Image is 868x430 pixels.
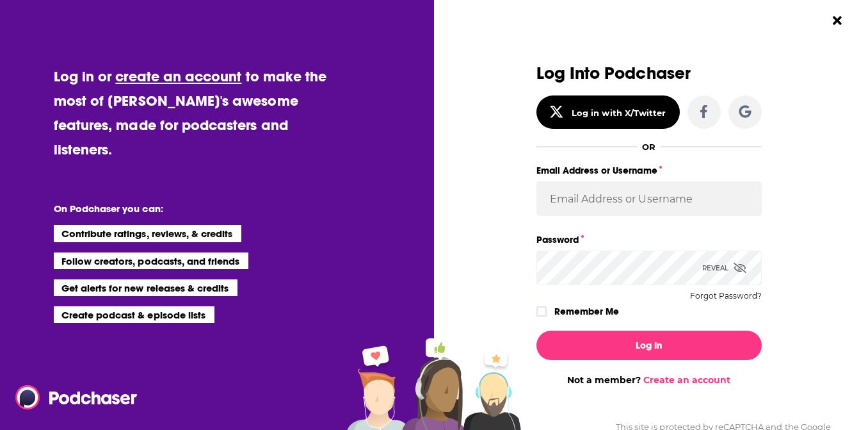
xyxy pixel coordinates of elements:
button: Log In [536,331,762,360]
div: Not a member? [536,374,762,386]
li: Create podcast & episode lists [54,306,214,323]
a: create an account [115,67,241,85]
button: Close Button [825,8,849,33]
label: Password [536,231,762,248]
label: Remember Me [554,303,619,320]
li: Get alerts for new releases & credits [54,279,237,296]
a: Create an account [643,374,730,386]
li: Contribute ratings, reviews, & credits [54,225,242,242]
li: Follow creators, podcasts, and friends [54,252,249,269]
a: Podchaser - Follow, Share and Rate Podcasts [15,385,128,409]
button: Forgot Password? [690,292,762,301]
div: Log in with X/Twitter [572,108,666,118]
div: Reveal [702,251,746,285]
button: Log in with X/Twitter [536,95,680,129]
div: OR [642,142,655,152]
h3: Log Into Podchaser [536,64,762,83]
li: On Podchaser you can: [54,203,310,215]
input: Email Address or Username [536,181,762,216]
img: Podchaser - Follow, Share and Rate Podcasts [15,385,138,409]
label: Email Address or Username [536,162,762,179]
